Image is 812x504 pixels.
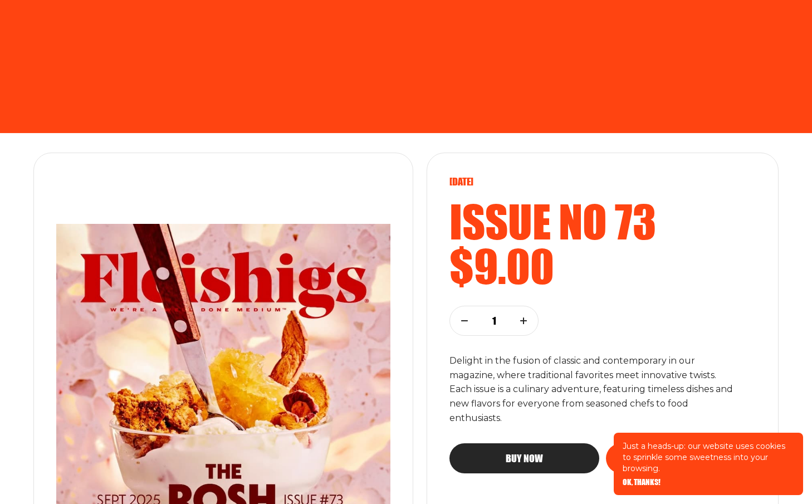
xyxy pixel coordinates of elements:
[606,443,756,473] button: Add to cart
[449,175,756,188] p: [DATE]
[623,478,661,486] button: OK, THANKS!
[506,453,543,463] span: Buy now
[449,243,756,288] h2: $9.00
[623,441,794,474] p: Just a heads-up: our website uses cookies to sprinkle some sweetness into your browsing.
[449,443,599,473] button: Buy now
[449,354,737,426] p: Delight in the fusion of classic and contemporary in our magazine, where traditional favorites me...
[449,199,756,243] h2: Issue no 73
[487,315,501,327] p: 1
